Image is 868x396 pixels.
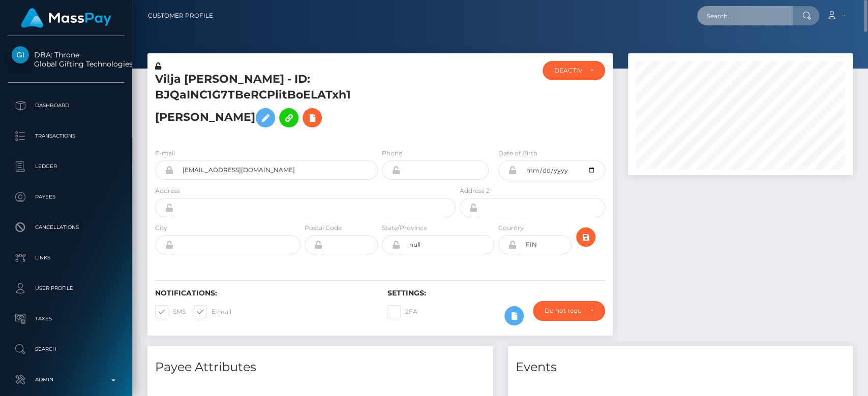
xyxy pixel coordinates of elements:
button: DEACTIVE [543,61,605,80]
label: Address 2 [460,186,490,195]
a: Customer Profile [148,5,213,26]
h6: Settings: [387,289,605,298]
div: DEACTIVE [554,67,581,75]
img: Global Gifting Technologies Inc [12,46,29,63]
p: Taxes [12,311,121,326]
p: Ledger [12,159,121,174]
label: Phone [382,149,402,158]
p: Dashboard [12,98,121,113]
a: User Profile [8,276,125,301]
a: Taxes [8,306,125,332]
label: E-mail [155,149,175,158]
a: Links [8,245,125,271]
a: Transactions [8,123,125,149]
label: E-mail [194,305,231,318]
a: Admin [8,367,125,392]
h4: Payee Attributes [155,358,485,376]
a: Cancellations [8,215,125,240]
p: Cancellations [12,220,121,235]
h4: Events [516,358,846,376]
input: Search... [697,6,793,25]
h6: Notifications: [155,289,372,298]
img: MassPay Logo [21,8,111,28]
label: State/Province [382,223,427,233]
label: SMS [155,305,186,318]
a: Dashboard [8,93,125,118]
label: Postal Code [305,223,342,233]
button: Do not require [533,301,605,320]
a: Ledger [8,154,125,179]
p: Links [12,250,121,266]
p: User Profile [12,281,121,296]
label: City [155,223,167,233]
span: DBA: Throne Global Gifting Technologies Inc [8,50,125,69]
p: Payees [12,189,121,205]
p: Transactions [12,128,121,144]
label: Date of Birth [498,149,537,158]
h5: Vilja [PERSON_NAME] - ID: BJQaINC1G7TBeRCPlitBoELATxh1 [PERSON_NAME] [155,72,450,133]
a: Search [8,337,125,362]
p: Search [12,342,121,357]
a: Payees [8,184,125,210]
label: Address [155,186,180,195]
label: 2FA [387,305,417,318]
p: Admin [12,372,121,387]
div: Do not require [545,307,581,315]
label: Country [498,223,524,233]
